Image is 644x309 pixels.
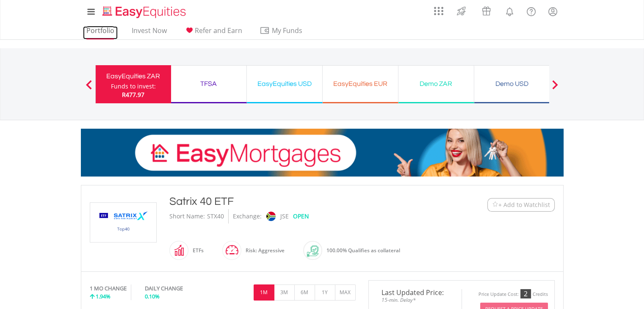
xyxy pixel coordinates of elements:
button: 1Y [315,284,335,301]
a: Invest Now [128,26,170,39]
img: EQU.ZA.STX40.png [91,203,155,242]
div: EasyEquities EUR [328,78,393,90]
span: 1.94% [96,292,111,300]
span: Refer and Earn [195,26,242,35]
div: ETFs [188,240,204,261]
a: Home page [99,2,189,19]
a: AppsGrid [428,2,449,16]
div: DAILY CHANGE [145,284,211,292]
div: Short Name: [169,209,205,223]
a: My Profile [542,2,564,21]
button: Next [547,84,564,93]
div: EasyEquities ZAR [101,70,166,82]
span: 100.00% Qualifies as collateral [326,247,400,254]
a: Refer and Earn [181,26,246,39]
a: Vouchers [474,2,499,18]
div: TFSA [176,78,241,90]
span: 15-min. Delay* [375,296,455,304]
div: OPEN [293,209,309,223]
span: R477.97 [122,91,144,99]
a: FAQ's and Support [520,2,542,19]
div: EasyEquities USD [252,78,317,90]
div: Funds to invest: [111,82,156,91]
img: vouchers-v2.svg [479,4,493,18]
span: 0.10% [145,292,160,300]
button: MAX [335,284,356,301]
div: 1 MO CHANGE [90,284,127,292]
div: Satrix 40 ETF [169,194,435,209]
div: 2 [520,289,531,298]
div: Credits [533,291,548,298]
img: EasyMortage Promotion Banner [81,129,564,177]
img: thrive-v2.svg [454,4,468,18]
span: + Add to Watchlist [498,201,550,209]
span: My Funds [260,25,315,36]
button: 3M [274,284,295,301]
div: Exchange: [233,209,262,223]
img: grid-menu-icon.svg [434,6,443,16]
div: Risk: Aggressive [241,240,285,261]
a: Notifications [499,2,520,19]
div: Price Update Cost: [478,291,519,298]
img: collateral-qualifying-green.svg [307,246,318,257]
img: jse.png [266,212,275,221]
button: Watchlist + Add to Watchlist [487,198,555,212]
a: Portfolio [83,26,118,39]
div: STX40 [207,209,224,223]
button: 1M [254,284,274,301]
img: Watchlist [492,201,498,208]
div: Demo ZAR [404,78,469,90]
span: Last Updated Price: [375,289,455,296]
div: Demo USD [479,78,544,90]
button: 6M [294,284,315,301]
button: Previous [80,84,97,93]
img: EasyEquities_Logo.png [101,5,189,19]
div: JSE [280,209,289,223]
